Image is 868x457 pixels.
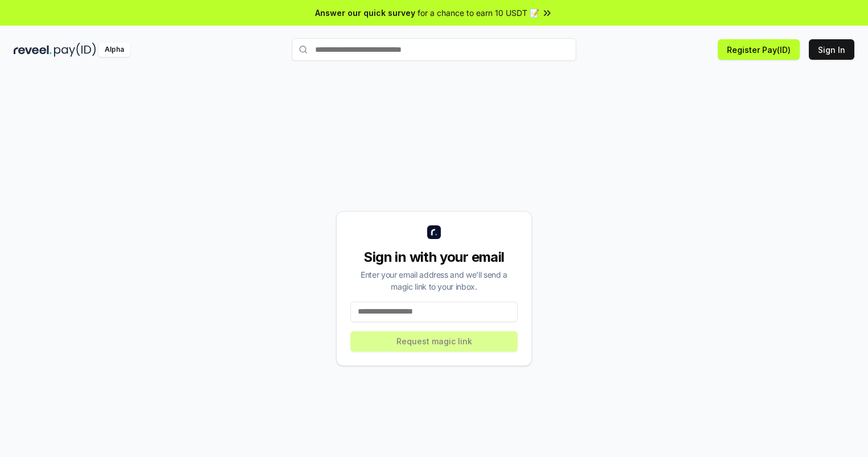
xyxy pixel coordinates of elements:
span: for a chance to earn 10 USDT 📝 [418,7,539,19]
span: Answer our quick survey [315,7,415,19]
div: Alpha [98,43,130,57]
img: pay_id [54,43,96,57]
button: Register Pay(ID) [718,39,800,60]
div: Sign in with your email [350,248,518,266]
div: Enter your email address and we’ll send a magic link to your inbox. [350,269,518,293]
img: reveel_dark [14,43,52,57]
img: logo_small [427,225,441,239]
button: Sign In [809,39,854,60]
